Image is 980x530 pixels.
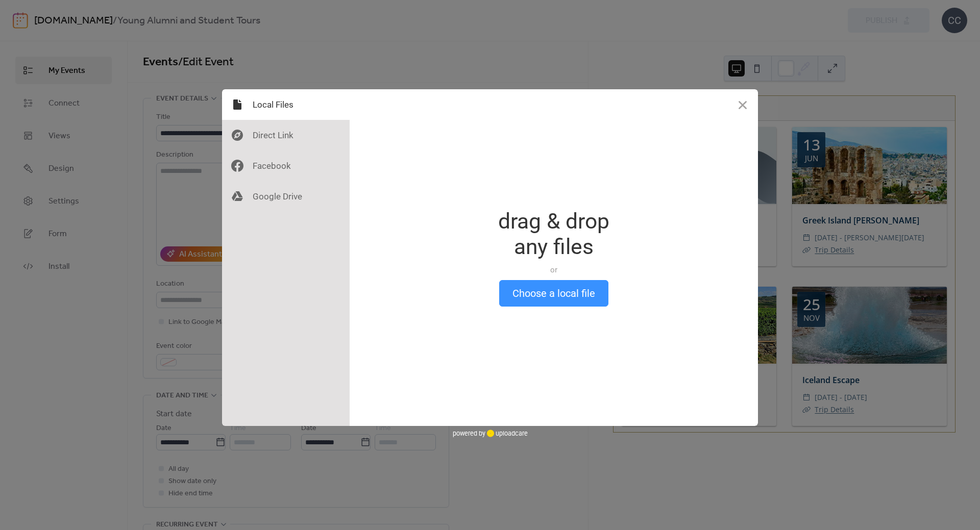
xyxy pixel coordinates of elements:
[485,430,528,437] a: uploadcare
[222,120,350,150] div: Direct Link
[222,181,350,212] div: Google Drive
[498,209,609,260] div: drag & drop any files
[222,150,350,181] div: Facebook
[222,89,350,120] div: Local Files
[727,89,758,120] button: Close
[453,426,528,441] div: powered by
[498,265,609,275] div: or
[499,280,608,307] button: Choose a local file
